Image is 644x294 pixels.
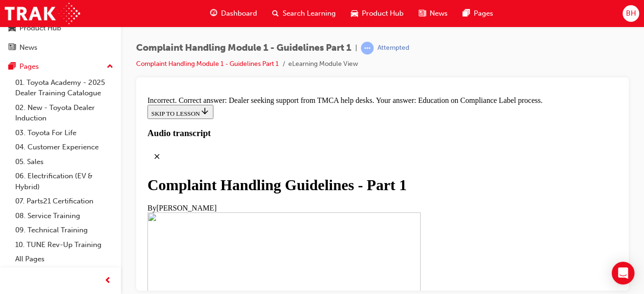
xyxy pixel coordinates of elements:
[4,19,117,37] a: Product Hub
[4,4,474,12] div: Incorrect. Correct answer: Dealer seeking support from TMCA help desks. Your answer: Education on...
[19,42,37,53] div: News
[136,43,351,54] span: Complaint Handling Module 1 - Guidelines Part 1
[4,12,70,27] button: SKIP TO LESSON
[11,140,117,155] a: 04. Customer Experience
[19,23,61,34] div: Product Hub
[361,42,374,55] span: learningRecordVerb_ATTEMPT-icon
[9,24,16,33] span: car-icon
[265,4,343,23] a: search-iconSearch Learning
[419,8,426,19] span: news-icon
[343,4,411,23] a: car-iconProduct Hub
[377,44,409,53] div: Attempted
[5,3,80,24] img: Trak
[13,111,73,119] span: [PERSON_NAME]
[4,58,117,75] button: Pages
[283,8,336,19] span: Search Learning
[8,18,66,25] span: SKIP TO LESSON
[9,63,16,71] span: pages-icon
[288,59,358,70] li: eLearning Module View
[4,111,13,119] span: By
[474,8,493,19] span: Pages
[351,8,358,19] span: car-icon
[107,61,113,73] span: up-icon
[11,194,117,209] a: 07. Parts21 Certification
[9,44,16,52] span: news-icon
[626,8,636,19] span: BH
[430,8,448,19] span: News
[202,4,265,23] a: guage-iconDashboard
[272,8,279,19] span: search-icon
[463,8,470,19] span: pages-icon
[19,61,39,72] div: Pages
[136,60,279,68] a: Complaint Handling Module 1 - Guidelines Part 1
[221,8,257,19] span: Dashboard
[11,155,117,169] a: 05. Sales
[362,8,404,19] span: Product Hub
[623,5,639,22] button: BH
[104,275,111,287] span: prev-icon
[11,252,117,266] a: All Pages
[11,238,117,252] a: 10. TUNE Rev-Up Training
[355,43,357,54] span: |
[11,169,117,194] a: 06. Electrification (EV & Hybrid)
[4,55,23,73] button: Close audio transcript panel
[411,4,455,23] a: news-iconNews
[11,126,117,140] a: 03. Toyota For Life
[11,101,117,126] a: 02. New - Toyota Dealer Induction
[4,39,117,56] a: News
[455,4,501,23] a: pages-iconPages
[11,223,117,238] a: 09. Technical Training
[11,209,117,223] a: 08. Service Training
[612,262,635,285] div: Open Intercom Messenger
[11,75,117,101] a: 01. Toyota Academy - 2025 Dealer Training Catalogue
[210,8,217,19] span: guage-icon
[4,84,474,101] div: Complaint Handling Guidelines - Part 1
[4,36,474,46] h3: Audio transcript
